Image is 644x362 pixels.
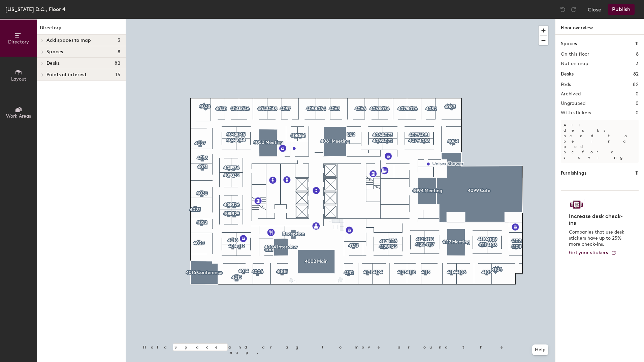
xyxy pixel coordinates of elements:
h2: 8 [636,52,639,57]
a: Get your stickers [569,250,616,256]
h1: Directory [37,24,126,35]
h1: 11 [635,170,639,177]
h2: 82 [633,82,639,87]
span: 82 [115,61,120,66]
div: [US_STATE] D.C., Floor 4 [5,5,66,13]
h1: Spaces [561,40,577,48]
span: Add spaces to map [46,38,91,43]
button: Close [588,4,601,15]
h1: Desks [561,70,574,78]
h1: 11 [635,40,639,48]
h2: 0 [636,110,639,116]
h2: Ungrouped [561,101,586,106]
img: Sticker logo [569,199,584,210]
h2: 0 [636,91,639,97]
h2: Archived [561,91,581,97]
span: Spaces [46,49,63,55]
span: 8 [118,49,120,55]
span: Work Areas [6,113,31,119]
h2: 3 [636,61,639,66]
h2: With stickers [561,110,591,116]
img: Redo [570,6,577,13]
p: Companies that use desk stickers have up to 25% more check-ins. [569,229,626,247]
span: Points of interest [46,72,87,78]
span: 3 [118,38,120,43]
h2: Not on map [561,61,588,66]
h4: Increase desk check-ins [569,213,626,227]
h2: Pods [561,82,571,87]
h1: 82 [633,70,639,78]
span: Directory [8,39,29,45]
button: Help [532,344,548,355]
button: Publish [608,4,635,15]
span: Get your stickers [569,250,608,255]
h2: 0 [636,101,639,106]
p: All desks need to be in a pod before saving [561,120,639,163]
h2: On this floor [561,52,589,57]
img: Undo [559,6,566,13]
span: Desks [46,61,60,66]
span: 15 [116,72,120,78]
h1: Furnishings [561,170,586,177]
h1: Floor overview [555,19,644,35]
span: Layout [11,76,26,82]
